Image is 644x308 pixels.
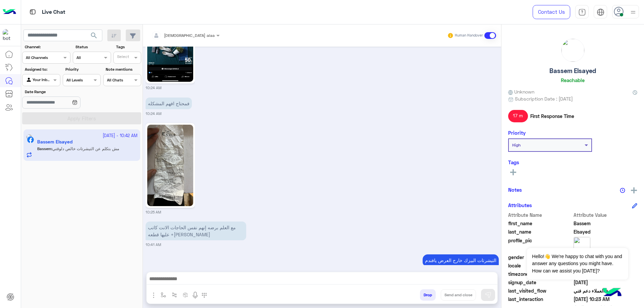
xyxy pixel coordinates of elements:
img: tab [597,8,604,16]
span: locale [508,262,572,269]
label: Note mentions [106,66,140,72]
label: Tags [116,44,141,50]
span: 2024-09-03T04:27:44.721Z [574,279,638,286]
img: add [631,187,637,193]
label: Channel: [25,44,70,50]
span: search [90,32,98,40]
label: Status [75,44,110,50]
a: Contact Us [533,5,570,19]
h6: Tags [508,159,637,165]
small: 10:25 AM [146,209,161,215]
label: Date Range [25,89,100,95]
p: 18/9/2025, 10:24 AM [146,98,192,109]
img: tab [578,8,586,16]
img: 713415422032625 [3,29,15,41]
img: notes [620,188,625,193]
span: last_visited_flow [508,287,572,294]
img: profile [629,8,637,16]
span: [DEMOGRAPHIC_DATA] alaa [164,33,215,38]
span: Attribute Name [508,211,572,219]
span: last_interaction [508,296,572,303]
span: Subscription Date : [DATE] [515,95,573,102]
small: Human Handover [455,33,483,38]
span: last_name [508,228,572,235]
img: select flow [161,292,166,298]
div: Select [116,54,129,61]
span: profile_pic [508,237,572,252]
label: Assigned to: [25,66,59,72]
span: Elsayed [574,228,638,235]
img: picture [561,39,584,62]
img: send attachment [150,291,158,299]
img: make a call [202,293,207,298]
button: Apply Filters [22,112,141,124]
img: Logo [3,5,16,19]
span: Bassem [574,220,638,227]
p: 18/9/2025, 10:41 AM [423,254,499,266]
p: Live Chat [42,8,65,17]
span: first_name [508,220,572,227]
span: timezone [508,270,572,278]
img: send voice note [191,291,199,299]
span: First Response Time [530,113,574,120]
span: خدمة العملاء دعم فني [574,287,638,294]
small: 10:24 AM [146,111,161,116]
img: send message [485,292,491,298]
button: Trigger scenario [169,289,180,300]
span: Hello!👋 We're happy to chat with you and answer any questions you might have. How can we assist y... [527,248,628,280]
h6: Reachable [561,77,585,83]
h6: Priority [508,130,526,136]
img: Trigger scenario [172,292,177,298]
h6: Notes [508,187,522,193]
span: 2025-09-18T07:23:41.334Z [574,296,638,303]
span: signup_date [508,279,572,286]
button: Send and close [441,289,476,301]
button: select flow [158,289,169,300]
span: Attribute Value [574,211,638,219]
h5: Bassem Elsayed [549,67,596,75]
p: 18/9/2025, 10:41 AM [146,222,246,240]
h6: Attributes [508,202,532,208]
img: hulul-logo.png [600,281,624,305]
small: 10:41 AM [146,242,161,247]
button: create order [180,289,191,300]
label: Priority [65,66,100,72]
small: 10:24 AM [146,85,161,90]
span: 17 m [508,110,528,122]
button: Drop [420,289,436,301]
span: Unknown [508,88,534,95]
button: search [86,29,102,44]
b: High [512,142,521,147]
img: tab [29,8,37,16]
span: gender [508,254,572,261]
img: create order [183,292,188,298]
img: 550365221_1348276020017234_1761350727013150436_n.jpg [147,125,193,206]
a: tab [575,5,589,19]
